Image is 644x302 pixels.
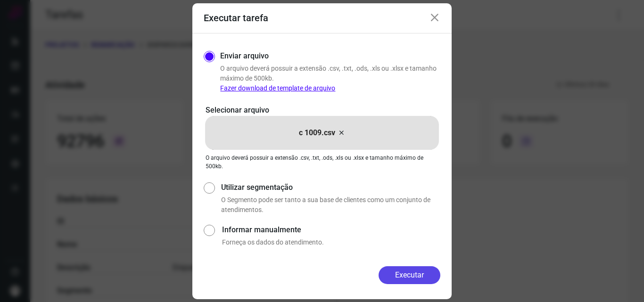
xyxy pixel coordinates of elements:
p: O Segmento pode ser tanto a sua base de clientes como um conjunto de atendimentos. [221,195,440,215]
label: Enviar arquivo [220,50,269,62]
button: Executar [379,266,440,284]
a: Fazer download de template de arquivo [220,84,335,92]
p: Forneça os dados do atendimento. [222,237,440,247]
h3: Executar tarefa [204,12,268,24]
p: Selecionar arquivo [206,105,438,116]
p: O arquivo deverá possuir a extensão .csv, .txt, .ods, .xls ou .xlsx e tamanho máximo de 500kb. [206,154,438,171]
p: c 1009.csv [299,127,335,139]
label: Informar manualmente [222,224,440,236]
p: O arquivo deverá possuir a extensão .csv, .txt, .ods, .xls ou .xlsx e tamanho máximo de 500kb. [220,64,440,93]
label: Utilizar segmentação [221,182,440,193]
